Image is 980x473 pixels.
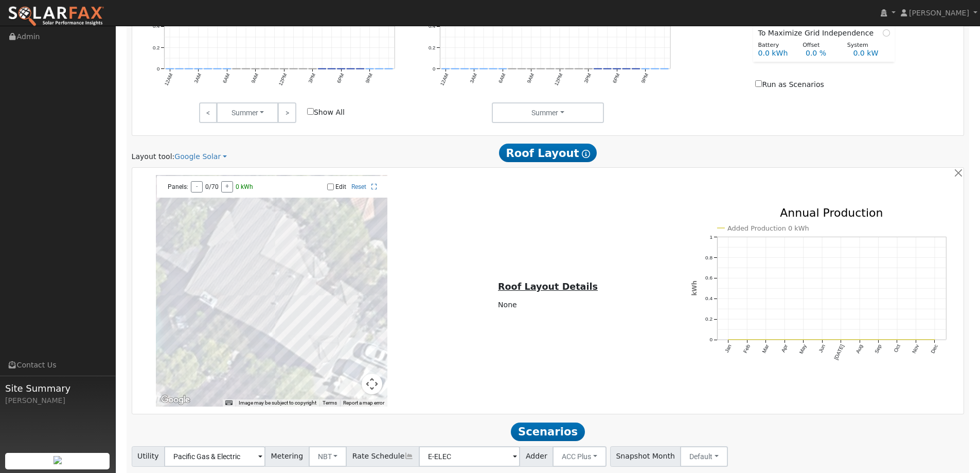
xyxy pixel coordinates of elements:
[537,68,545,69] rect: onclick=""
[651,68,659,69] rect: onclick=""
[623,68,631,69] rect: onclick=""
[742,343,751,354] text: Feb
[509,68,516,69] rect: onclick=""
[705,295,712,301] text: 0.4
[498,282,598,292] u: Roof Layout Details
[442,68,450,69] rect: onclick=""
[307,73,316,84] text: 3PM
[362,374,382,394] button: Map camera controls
[755,80,762,87] input: Run as Scenarios
[239,400,316,406] span: Image may be subject to copyright
[753,41,797,50] div: Battery
[511,423,584,441] span: Scenarios
[451,68,459,69] rect: onclick=""
[357,68,364,69] rect: onclick=""
[166,68,173,69] rect: onclick=""
[705,316,712,322] text: 0.2
[745,338,749,342] circle: onclick=""
[727,224,809,232] text: Added Production 0 kWh
[278,102,296,123] a: >
[575,68,583,69] rect: onclick=""
[554,73,564,86] text: 12PM
[691,281,698,296] text: kWh
[376,68,383,69] rect: onclick=""
[175,68,183,69] rect: onclick=""
[914,338,918,342] circle: onclick=""
[726,338,730,342] circle: onclick=""
[818,343,827,353] text: Jun
[153,24,160,29] text: 0.4
[930,343,939,354] text: Dec
[307,107,345,118] label: Show All
[497,73,507,84] text: 6AM
[309,446,347,467] button: NBT
[385,68,393,69] rect: onclick=""
[526,73,535,84] text: 9AM
[553,446,607,467] button: ACC Plus
[204,68,211,69] rect: onclick=""
[250,73,259,84] text: 9AM
[848,48,895,59] div: 0.0 kW
[366,68,373,69] rect: onclick=""
[780,206,883,219] text: Annual Production
[612,73,621,84] text: 6PM
[761,343,770,354] text: Mar
[496,298,599,312] td: None
[153,45,159,50] text: 0.2
[492,102,604,123] button: Summer
[709,337,712,342] text: 0
[429,45,435,50] text: 0.2
[585,68,593,69] rect: onclick=""
[724,343,733,353] text: Jan
[371,183,377,190] a: Full Screen
[221,181,233,192] button: +
[8,6,104,27] img: SolarFax
[205,183,219,190] span: 0/70
[318,68,326,69] rect: onclick=""
[271,68,278,69] rect: onclick=""
[764,338,768,342] circle: onclick=""
[174,151,227,162] a: Google Solar
[610,446,681,467] span: Snapshot Month
[132,152,175,161] span: Layout tool:
[439,73,450,86] text: 12AM
[909,9,969,17] span: [PERSON_NAME]
[680,446,728,467] button: Default
[499,68,507,69] rect: onclick=""
[163,73,174,86] text: 12AM
[261,68,269,69] rect: onclick=""
[613,68,621,69] rect: onclick=""
[820,338,824,342] circle: onclick=""
[213,68,221,69] rect: onclick=""
[351,183,366,190] a: Reset
[419,446,520,467] input: Select a Rate Schedule
[307,108,314,115] input: Show All
[191,181,203,192] button: -
[798,343,808,355] text: May
[800,48,847,59] div: 0.0 %
[842,41,886,50] div: System
[499,144,597,162] span: Roof Layout
[471,68,478,69] rect: onclick=""
[895,338,899,342] circle: onclick=""
[194,68,202,69] rect: onclick=""
[337,68,345,69] rect: onclick=""
[705,275,712,281] text: 0.6
[855,343,864,354] text: Aug
[185,68,192,69] rect: onclick=""
[236,183,253,190] span: 0 kWh
[193,73,202,84] text: 3AM
[801,338,806,342] circle: onclick=""
[346,446,419,467] span: Rate Schedule
[518,68,526,69] rect: onclick=""
[797,41,842,50] div: Offset
[199,102,217,123] a: <
[299,68,307,69] rect: onclick=""
[782,338,787,342] circle: onclick=""
[5,395,110,406] div: [PERSON_NAME]
[877,338,881,342] circle: onclick=""
[168,183,188,190] span: Panels:
[833,343,845,360] text: [DATE]
[335,183,346,190] label: Edit
[490,68,497,69] rect: onclick=""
